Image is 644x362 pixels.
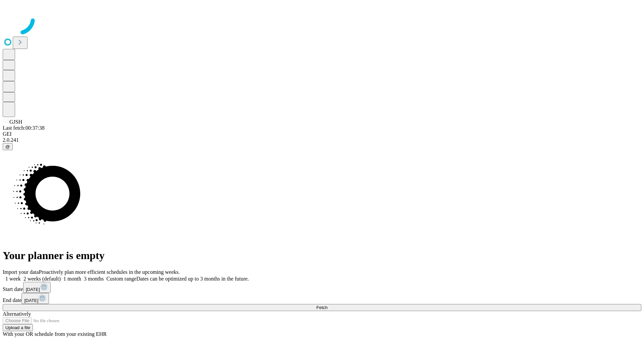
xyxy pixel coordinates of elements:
[3,282,641,293] div: Start date
[137,276,249,282] span: Dates can be optimized up to 3 months in the future.
[21,293,49,304] button: [DATE]
[3,304,641,311] button: Fetch
[3,249,641,262] h1: Your planner is empty
[316,305,327,310] span: Fetch
[23,276,61,282] span: 2 weeks (default)
[3,293,641,304] div: End date
[3,331,107,337] span: With your OR schedule from your existing EHR
[26,287,40,292] span: [DATE]
[3,143,13,150] button: @
[5,144,10,149] span: @
[5,276,21,282] span: 1 week
[3,125,45,131] span: Last fetch: 00:37:38
[3,269,39,275] span: Import your data
[3,324,33,331] button: Upload a file
[3,311,31,317] span: Alternatively
[9,119,22,125] span: GJSH
[84,276,104,282] span: 3 months
[24,298,38,303] span: [DATE]
[3,137,641,143] div: 2.0.241
[23,282,51,293] button: [DATE]
[63,276,81,282] span: 1 month
[39,269,180,275] span: Proactively plan more efficient schedules in the upcoming weeks.
[106,276,136,282] span: Custom range
[3,131,641,137] div: GEI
